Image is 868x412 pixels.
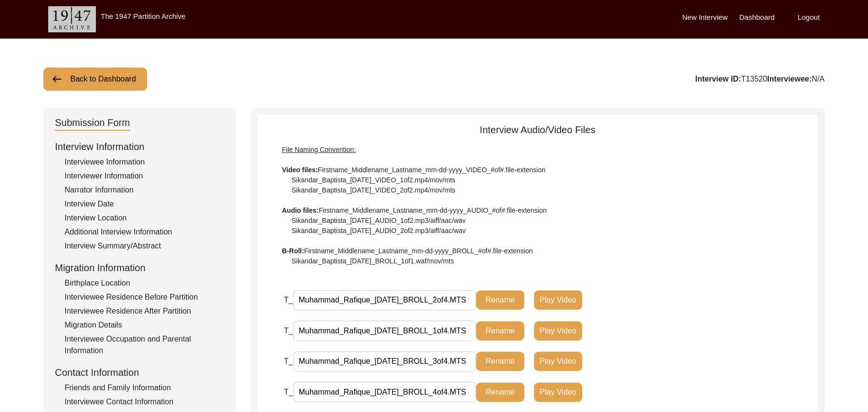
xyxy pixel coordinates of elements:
label: The 1947 Partition Archive [101,12,186,20]
div: Interview Location [65,212,225,224]
b: B-Roll: [282,247,304,255]
img: arrow-left.png [51,73,63,85]
label: New Interview [682,12,728,23]
div: Friends and Family Information [65,382,225,394]
div: Interviewer Information [65,170,225,182]
span: T_ [284,388,293,396]
div: Additional Interview Information [65,226,225,238]
b: Interview ID: [695,75,741,83]
div: Firstname_Middlename_Lastname_mm-dd-yyyy_VIDEO_#of#.file-extension Sikandar_Baptista_[DATE]_VIDEO... [282,145,793,266]
div: Interviewee Contact Information [65,396,225,408]
div: Interviewee Residence After Partition [65,305,225,317]
div: T13520 N/A [695,73,825,85]
button: Play Video [534,290,582,310]
div: Interviewee Occupation and Parental Information [65,333,225,357]
div: Interview Summary/Abstract [65,240,225,252]
button: Play Video [534,321,582,341]
div: Migration Details [65,319,225,331]
div: Interview Date [65,198,225,210]
button: Rename [476,290,524,310]
label: Dashboard [739,12,775,23]
button: Play Video [534,383,582,402]
div: Birthplace Location [65,277,225,289]
img: header-logo.png [48,6,96,32]
button: Back to Dashboard [43,68,147,91]
button: Rename [476,352,524,371]
span: T_ [284,327,293,335]
div: Interview Audio/Video Files [258,123,817,266]
div: Interview Information [55,139,225,154]
button: Rename [476,321,524,341]
b: Audio files: [282,206,319,214]
div: Contact Information [55,365,225,380]
span: T_ [284,357,293,365]
div: Interviewee Residence Before Partition [65,291,225,303]
b: Interviewee: [767,75,812,83]
div: Narrator Information [65,184,225,196]
div: Submission Form [55,115,130,131]
div: Interviewee Information [65,156,225,168]
label: Logout [798,12,820,23]
button: Play Video [534,352,582,371]
span: File Naming Convention: [282,146,356,153]
div: Migration Information [55,261,225,275]
button: Rename [476,383,524,402]
b: Video files: [282,166,318,174]
span: T_ [284,296,293,304]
